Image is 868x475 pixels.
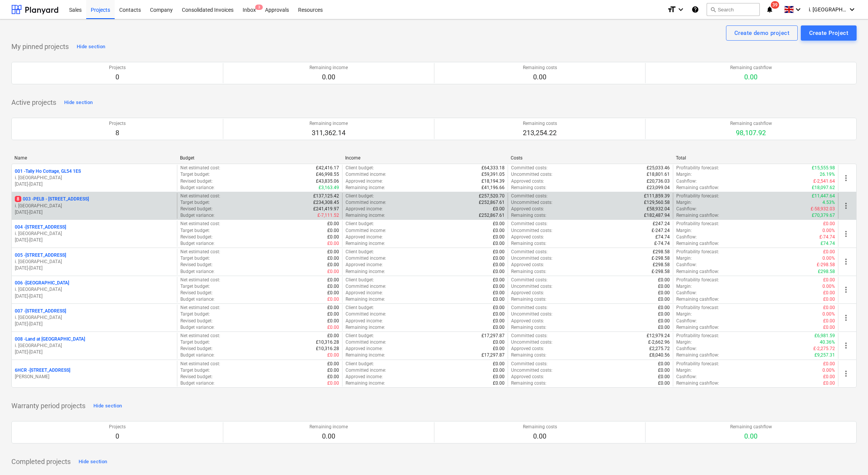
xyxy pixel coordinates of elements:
p: Net estimated cost : [180,193,220,199]
p: £0.00 [327,283,339,290]
p: 0.00% [822,255,835,262]
p: £0.00 [327,227,339,234]
p: Active projects [11,98,56,107]
div: Budget [180,155,339,161]
span: more_vert [841,313,851,322]
p: Margin : [676,171,692,178]
p: 4.53% [822,199,835,206]
p: Committed income : [346,199,386,206]
p: £64,333.18 [481,165,505,171]
p: [DATE] - [DATE] [15,265,174,271]
p: £10,316.28 [316,339,339,346]
p: Committed income : [346,227,386,234]
div: Hide section [64,98,93,107]
div: Hide section [77,43,105,51]
p: £-2,541.64 [813,178,835,185]
p: Profitability forecast : [676,333,719,339]
p: £0.00 [493,249,505,255]
p: Remaining income : [346,324,385,331]
p: Revised budget : [180,234,213,240]
p: £234,308.45 [313,199,339,206]
p: £15,555.98 [812,165,835,171]
p: Cashflow : [676,290,697,296]
p: £0.00 [493,206,505,212]
p: £6,981.59 [814,333,835,339]
span: more_vert [841,285,851,294]
p: £0.00 [327,318,339,324]
p: i. [GEOGRAPHIC_DATA] [15,314,174,321]
div: 006 -[GEOGRAPHIC_DATA]i. [GEOGRAPHIC_DATA][DATE]-[DATE] [15,280,174,299]
span: 8 [15,196,21,202]
p: Client budget : [346,193,374,199]
p: Remaining income [309,120,348,127]
p: £3,163.49 [319,185,339,191]
p: £0.00 [658,277,670,283]
p: i. [GEOGRAPHIC_DATA] [15,259,174,265]
p: Budget variance : [180,268,215,275]
p: £11,447.64 [812,193,835,199]
p: Target budget : [180,339,210,346]
p: Client budget : [346,333,374,339]
p: Uncommitted costs : [511,311,552,317]
p: £18,194.39 [481,178,505,185]
p: Approved costs : [511,318,544,324]
p: £182,487.94 [644,212,670,219]
p: Committed costs : [511,165,548,171]
p: £0.00 [658,283,670,290]
p: Target budget : [180,227,210,234]
p: Committed costs : [511,305,548,311]
p: £0.00 [658,311,670,317]
p: Remaining cashflow : [676,185,719,191]
span: more_vert [841,174,851,183]
p: £0.00 [327,296,339,303]
p: £-298.58 [817,262,835,268]
i: Knowledge base [691,5,699,14]
p: Committed income : [346,283,386,290]
p: Client budget : [346,165,374,171]
i: keyboard_arrow_down [847,5,857,14]
p: £0.00 [493,277,505,283]
p: £0.00 [823,296,835,303]
p: £0.00 [823,221,835,227]
p: £0.00 [493,296,505,303]
p: Remaining cashflow [730,65,772,71]
p: £0.00 [493,318,505,324]
p: £46,998.55 [316,171,339,178]
p: Remaining income : [346,185,385,191]
p: Committed costs : [511,193,548,199]
p: £20,736.03 [647,178,670,185]
p: £298.58 [818,268,835,275]
p: £-298.58 [652,268,670,275]
span: more_vert [841,341,851,350]
p: [DATE] - [DATE] [15,349,174,355]
p: £-74.74 [654,240,670,247]
p: Committed income : [346,171,386,178]
p: £0.00 [493,240,505,247]
p: Approved income : [346,318,383,324]
div: 008 -Land at [GEOGRAPHIC_DATA]i. [GEOGRAPHIC_DATA][DATE]-[DATE] [15,336,174,355]
p: 26.19% [820,171,835,178]
p: £0.00 [823,318,835,324]
p: Approved income : [346,290,383,296]
p: Remaining costs : [511,324,546,331]
p: £298.58 [653,262,670,268]
p: 003 - PELB - [STREET_ADDRESS] [15,196,89,202]
div: 005 -[STREET_ADDRESS]i. [GEOGRAPHIC_DATA][DATE]-[DATE] [15,252,174,271]
p: Projects [109,120,126,127]
p: £252,867.61 [479,199,505,206]
p: £0.00 [823,277,835,283]
p: i. [GEOGRAPHIC_DATA] [15,342,174,349]
p: Client budget : [346,305,374,311]
p: £0.00 [327,268,339,275]
p: 0.00 [730,73,772,82]
p: Remaining costs : [511,240,546,247]
p: £0.00 [327,262,339,268]
p: Remaining costs : [511,185,546,191]
p: i. [GEOGRAPHIC_DATA] [15,230,174,237]
p: Remaining income : [346,240,385,247]
p: 6HCR - [STREET_ADDRESS] [15,367,70,374]
p: Net estimated cost : [180,165,220,171]
p: Client budget : [346,221,374,227]
p: i. [GEOGRAPHIC_DATA] [15,286,174,293]
p: Approved costs : [511,178,544,185]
